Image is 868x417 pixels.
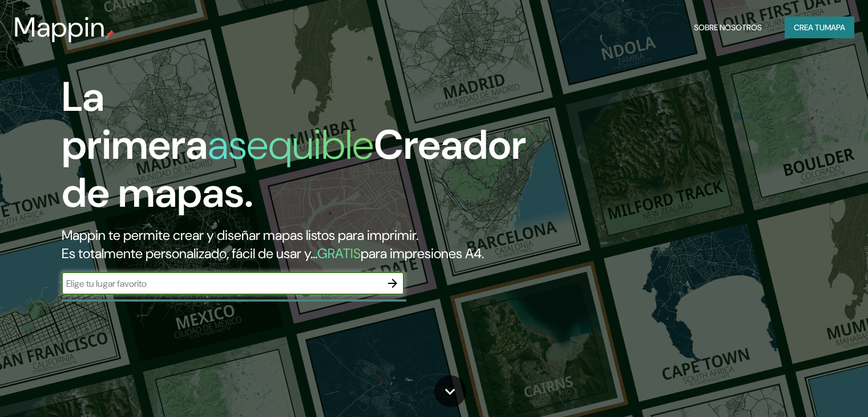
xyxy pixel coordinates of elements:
[62,226,418,244] font: Mappin te permite crear y diseñar mapas listos para imprimir.
[689,17,766,38] button: Sobre nosotros
[106,30,115,39] img: pin de mapeo
[62,277,381,290] input: Elige tu lugar favorito
[794,22,825,33] font: Crea tu
[825,22,845,33] font: mapa
[208,118,374,171] font: asequible
[785,17,854,38] button: Crea tumapa
[317,244,361,262] font: GRATIS
[694,22,762,33] font: Sobre nosotros
[62,70,208,171] font: La primera
[361,244,484,262] font: para impresiones A4.
[14,9,106,45] font: Mappin
[62,244,317,262] font: Es totalmente personalizado, fácil de usar y...
[766,372,855,404] iframe: Lanzador de widgets de ayuda
[62,118,526,219] font: Creador de mapas.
